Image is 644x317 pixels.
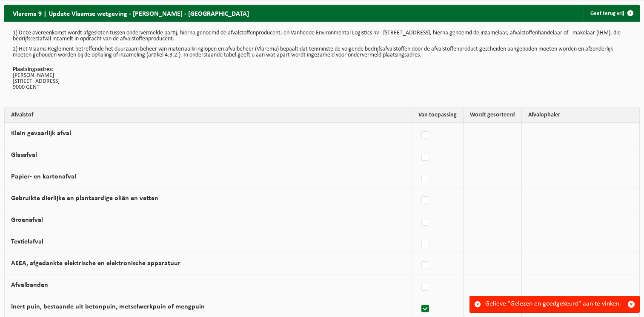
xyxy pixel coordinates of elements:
[522,108,639,123] th: Afvalophaler
[464,108,522,123] th: Wordt gesorteerd
[11,303,205,310] label: Inert puin, bestaande uit betonpuin, metselwerkpuin of mengpuin
[11,173,76,180] label: Papier- en kartonafval
[11,152,37,158] label: Glasafval
[584,5,639,22] a: Geef terug vrij
[412,108,464,123] th: Van toepassing
[13,46,631,58] p: 2) Het Vlaams Reglement betreffende het duurzaam beheer van materiaalkringlopen en afvalbeheer (V...
[11,217,43,224] label: Groenafval
[13,66,54,73] strong: Plaatsingsadres:
[13,67,631,91] p: [PERSON_NAME] [STREET_ADDRESS] 9000 GENT
[4,5,258,21] h2: Vlarema 9 | Update Vlaamse wetgeving - [PERSON_NAME] - [GEOGRAPHIC_DATA]
[485,296,623,312] div: Gelieve "Gelezen en goedgekeurd" aan te vinken.
[11,130,71,137] label: Klein gevaarlijk afval
[13,30,631,42] p: 1) Deze overeenkomst wordt afgesloten tussen ondervermelde partij, hierna genoemd de afvalstoffen...
[5,108,412,123] th: Afvalstof
[11,195,158,202] label: Gebruikte dierlijke en plantaardige oliën en vetten
[11,282,48,289] label: Afvalbanden
[11,238,43,245] label: Textielafval
[11,260,180,267] label: AEEA, afgedankte elektrische en elektronische apparatuur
